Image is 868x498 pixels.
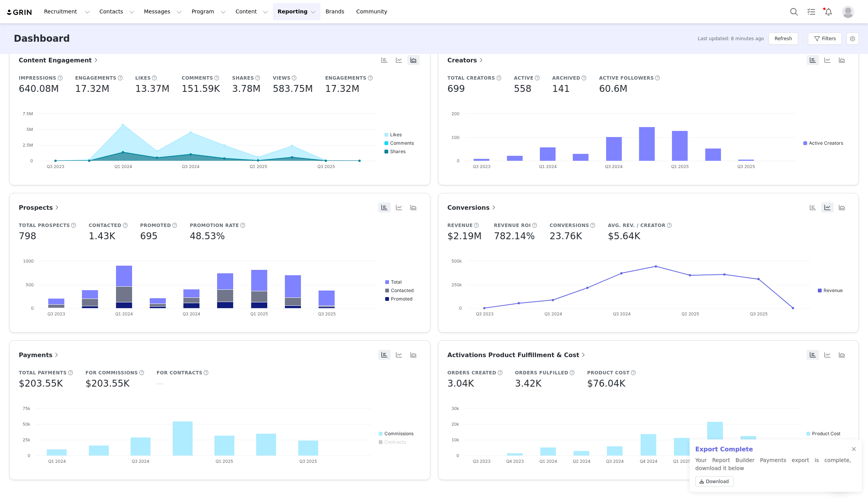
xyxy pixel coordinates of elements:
a: Payments [19,350,60,360]
h5: Revenue ROI [494,222,531,229]
text: Q3 2025 [737,164,755,169]
button: Recruitment [39,3,95,20]
text: Q1 2025 [250,164,267,169]
text: Q3 2024 [605,164,623,169]
text: Product Cost [812,431,840,436]
h5: Product Cost [587,369,629,376]
img: grin logo [6,9,33,16]
text: 5M [26,127,33,132]
h5: Comments [182,75,213,82]
text: Q1 2024 [115,311,133,317]
text: 0 [457,158,459,163]
h5: Archived [552,75,580,82]
h5: $76.04K [587,377,625,390]
button: Notifications [820,3,837,20]
h2: Export Complete [695,445,851,454]
text: Likes [390,132,402,137]
text: Promoted [391,296,412,302]
h5: 558 [514,82,531,96]
h5: Total Creators [448,75,495,82]
span: Prospects [19,204,60,211]
text: 100 [451,135,459,140]
text: 250k [451,282,462,287]
text: 10k [451,437,459,442]
h5: Engagements [325,75,366,82]
text: Q1 2025 [250,311,268,317]
h5: Revenue [448,222,473,229]
button: Filters [808,33,842,45]
h5: 141 [552,82,570,96]
text: Contacted [391,287,414,293]
button: Reporting [273,3,320,20]
a: Creators [448,56,485,65]
h5: $203.55K [85,377,129,390]
text: Q1 2024 [539,459,557,464]
text: Q3 2023 [472,459,490,464]
text: Q3 2025 [317,164,335,169]
h5: $2.19M [448,229,482,243]
text: 200 [451,111,459,116]
h5: For Commissions [85,369,138,376]
h5: Impressions [19,75,56,82]
span: Payments [19,351,60,359]
text: Total [391,279,402,285]
h5: 13.37M [135,82,169,96]
h5: Shares [232,75,254,82]
text: Q1 2024 [539,164,556,169]
h5: Conversions [549,222,589,229]
h5: Promotion Rate [190,222,239,229]
button: Contacts [95,3,139,20]
text: Q3 2025 [750,311,767,317]
text: 2.5M [23,142,33,148]
h5: 695 [140,229,158,243]
h5: Promoted [140,222,171,229]
span: Creators [448,57,485,64]
h5: For Contracts [157,369,203,376]
text: 0 [28,453,30,458]
a: Activations Product Fulfillment & Cost [448,350,587,360]
h5: 23.76K [549,229,582,243]
h5: Likes [135,75,151,82]
span: Last updated: 8 minutes ago [698,35,764,42]
text: 50k [23,421,30,427]
text: Q1 2025 [671,164,688,169]
button: Refresh [768,33,798,45]
text: Contracts [384,439,406,445]
h5: Views [273,75,290,82]
h5: 798 [19,229,36,243]
text: Comments [390,140,414,146]
text: Q3 2024 [132,459,149,464]
text: 500k [451,258,462,264]
text: Q4 2024 [639,459,657,464]
a: Conversions [448,203,497,212]
text: 75k [23,406,30,411]
text: Q3 2024 [613,311,630,317]
text: Q4 2023 [506,459,523,464]
text: Q1 2024 [114,164,132,169]
h5: $203.55K [19,377,63,390]
text: 7.5M [23,111,33,116]
h5: 1.43K [89,229,115,243]
h5: Contacted [89,222,121,229]
button: Program [187,3,230,20]
text: Shares [390,149,405,154]
text: 1000 [23,258,34,264]
text: 500 [26,282,34,287]
text: Q3 2023 [473,164,490,169]
span: Content Engagement [19,57,100,64]
a: Tasks [803,3,820,20]
text: Active Creators [809,140,843,146]
text: Q3 2023 [47,311,65,317]
button: Profile [837,6,862,18]
h5: 151.59K [182,82,220,96]
a: Community [352,3,396,20]
h5: 17.32M [325,82,359,96]
text: Q1 2025 [681,311,699,317]
h5: 48.53% [190,229,225,243]
button: Messages [139,3,186,20]
text: 0 [456,453,459,458]
p: Your Report Builder Payments export is complete, download it below [695,456,851,490]
h5: Avg. Rev. / Creator [608,222,666,229]
text: Q1 2025 [673,459,690,464]
h5: 782.14% [494,229,535,243]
